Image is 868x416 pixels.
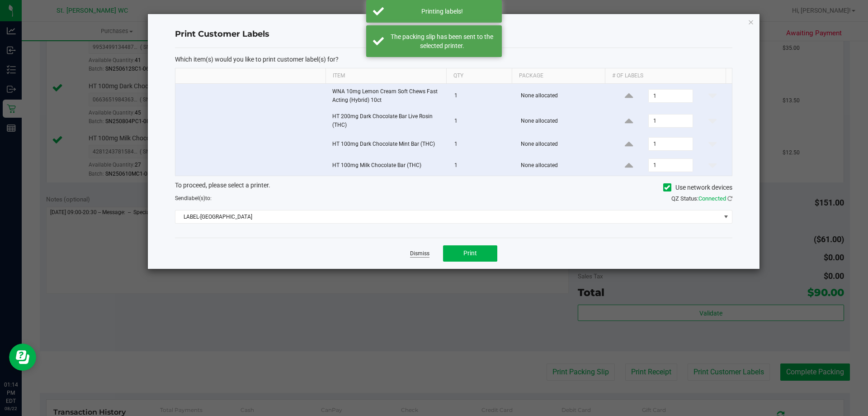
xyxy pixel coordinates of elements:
td: None allocated [515,134,610,155]
td: None allocated [515,84,610,109]
th: Item [325,68,446,84]
iframe: Resource center [9,344,36,371]
td: HT 100mg Milk Chocolate Bar (THC) [327,155,449,176]
div: Printing labels! [389,7,495,16]
td: HT 200mg Dark Chocolate Bar Live Rosin (THC) [327,109,449,134]
td: WNA 10mg Lemon Cream Soft Chews Fast Acting (Hybrid) 10ct [327,84,449,109]
th: Package [512,68,605,84]
td: HT 100mg Dark Chocolate Mint Bar (THC) [327,134,449,155]
span: Print [463,249,477,257]
button: Print [443,245,497,262]
td: 1 [449,84,515,109]
span: QZ Status: [671,195,732,202]
td: 1 [449,155,515,176]
div: To proceed, please select a printer. [168,181,739,194]
span: Connected [698,195,726,202]
td: None allocated [515,155,610,176]
label: Use network devices [663,183,732,192]
span: LABEL-[GEOGRAPHIC_DATA] [175,210,721,223]
p: Which item(s) would you like to print customer label(s) for? [175,55,732,63]
a: Dismiss [410,250,429,258]
td: 1 [449,134,515,155]
th: # of labels [605,68,726,84]
td: None allocated [515,109,610,134]
span: Send to: [175,195,212,201]
span: label(s) [187,195,205,201]
th: Qty [446,68,512,84]
div: The packing slip has been sent to the selected printer. [389,32,495,50]
td: 1 [449,109,515,134]
h4: Print Customer Labels [175,29,732,40]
